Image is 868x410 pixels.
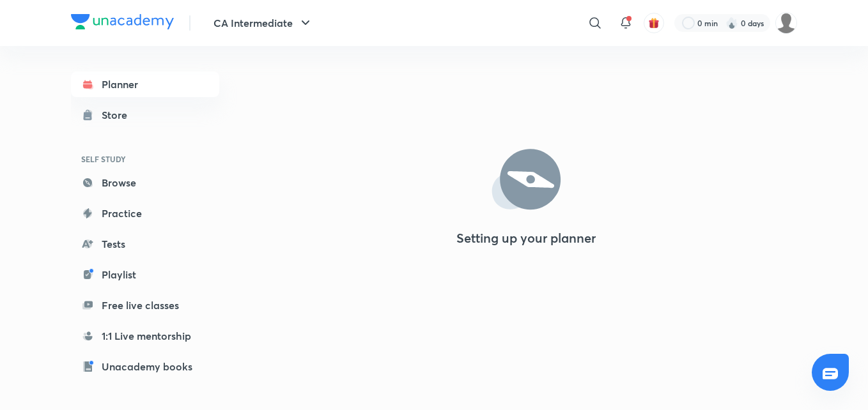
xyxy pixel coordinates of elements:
[71,292,219,318] a: Free live classes
[102,107,135,123] div: Store
[206,10,321,36] button: CA Intermediate
[71,14,174,33] a: Company Logo
[648,17,660,29] img: avatar
[71,201,219,226] a: Practice
[71,323,219,349] a: 1:1 Live mentorship
[71,262,219,287] a: Playlist
[775,12,797,34] img: Shikha kumari
[71,102,219,128] a: Store
[644,13,664,33] button: avatar
[456,231,596,246] h4: Setting up your planner
[71,14,174,29] img: Company Logo
[71,148,219,170] h6: SELF STUDY
[71,72,219,97] a: Planner
[725,17,738,29] img: streak
[71,170,219,195] a: Browse
[71,231,219,257] a: Tests
[71,354,219,379] a: Unacademy books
